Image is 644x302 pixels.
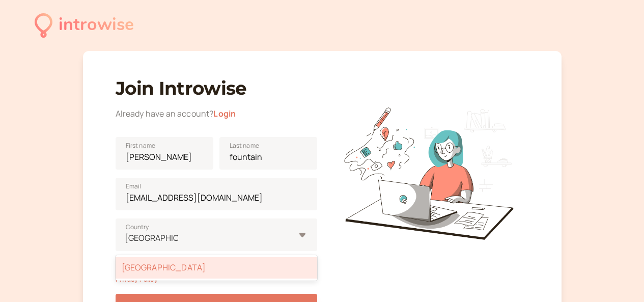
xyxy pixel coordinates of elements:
[116,107,317,121] div: Already have an account?
[126,222,149,232] span: Country
[59,11,134,39] div: introwise
[35,11,134,39] a: introwise
[230,141,259,151] span: Last name
[125,232,178,244] input: [GEOGRAPHIC_DATA]Country
[116,77,317,99] h1: Join Introwise
[116,137,213,170] input: First name
[116,178,317,210] input: Email
[116,257,317,279] div: [GEOGRAPHIC_DATA]
[219,137,317,170] input: Last name
[593,253,644,302] iframe: Chat Widget
[126,181,142,191] span: Email
[213,108,236,119] a: Login
[126,141,156,151] span: First name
